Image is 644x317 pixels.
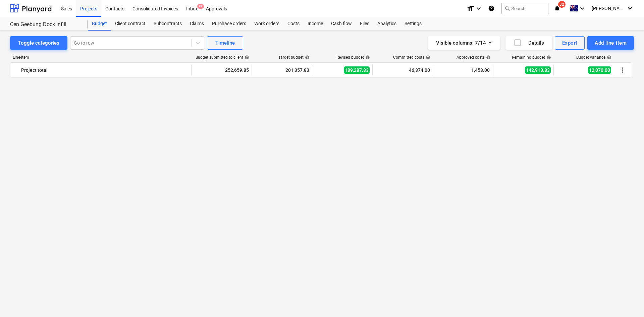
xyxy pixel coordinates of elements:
button: Details [505,36,552,50]
div: Visible columns : 7/14 [436,39,492,47]
div: Project total [21,65,189,75]
a: Work orders [250,17,283,31]
span: 189,287.83 [344,66,370,74]
button: Search [501,3,548,14]
i: keyboard_arrow_down [626,4,634,12]
div: Toggle categories [18,39,59,47]
a: Income [304,17,327,31]
a: Claims [186,17,208,31]
span: 32 [558,1,566,8]
div: 201,357.83 [255,65,309,75]
div: Budget submitted to client [196,55,249,60]
span: 12,070.00 [588,66,611,74]
i: notifications [554,4,560,12]
div: Approved costs [457,55,491,60]
div: Line-item [10,55,192,60]
span: [PERSON_NAME] [592,6,625,11]
span: help [243,55,249,60]
a: Settings [400,17,426,31]
i: keyboard_arrow_down [475,4,483,12]
span: help [605,55,611,60]
div: Revised budget [336,55,370,60]
i: format_size [467,4,475,12]
span: help [424,55,430,60]
div: Add line-item [595,39,627,47]
a: Files [356,17,373,31]
button: Toggle categories [10,36,67,50]
a: Analytics [373,17,400,31]
span: help [364,55,370,60]
a: Client contract [111,17,150,31]
a: Subcontracts [150,17,186,31]
a: Cash flow [327,17,356,31]
div: Remaining budget [512,55,551,60]
iframe: Chat Widget [610,285,644,317]
div: Details [514,39,544,47]
button: Timeline [207,36,243,50]
span: 1,453.00 [471,67,490,73]
span: 142,913.83 [525,66,551,74]
div: Budget variance [576,55,611,60]
div: Export [562,39,578,47]
div: Committed costs [393,55,430,60]
span: search [504,6,510,11]
div: 252,659.85 [194,65,249,75]
span: help [485,55,491,60]
span: help [545,55,551,60]
div: Cen Geebung Dock Infill [10,21,80,28]
button: Add line-item [587,36,634,50]
i: Knowledge base [488,4,495,12]
span: help [304,55,310,60]
button: Export [555,36,585,50]
a: Purchase orders [208,17,250,31]
div: Timeline [215,39,235,47]
a: Budget [88,17,111,31]
span: More actions [619,66,627,74]
a: Costs [283,17,304,31]
div: 46,374.00 [375,65,430,75]
button: Visible columns:7/14 [428,36,500,50]
i: keyboard_arrow_down [578,4,586,12]
span: 9+ [197,4,204,9]
div: Target budget [278,55,310,60]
